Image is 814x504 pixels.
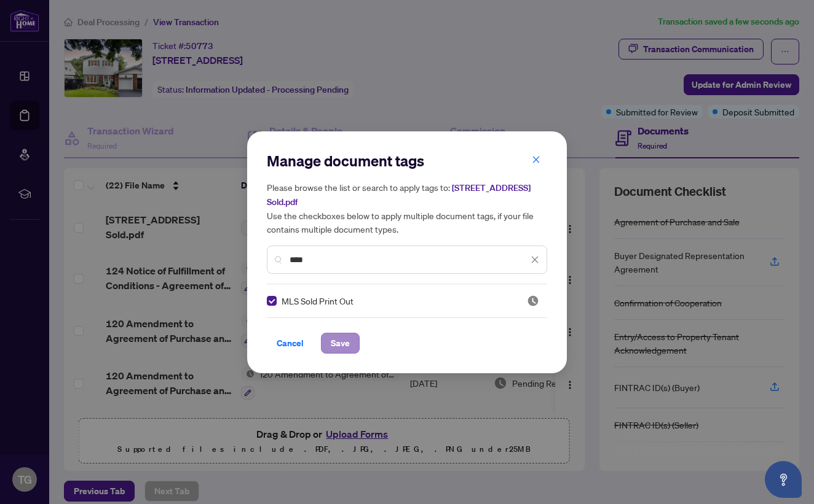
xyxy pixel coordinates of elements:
[277,333,304,353] span: Cancel
[321,333,360,354] button: Save
[532,155,540,164] span: close
[331,333,350,353] span: Save
[527,295,539,307] span: Pending Review
[267,180,547,236] h5: Please browse the list or search to apply tags to: Use the checkboxes below to apply multiple doc...
[531,255,539,264] span: close
[267,333,314,354] button: Cancel
[282,294,354,308] span: MLS Sold Print Out
[527,295,539,307] img: status
[267,151,547,171] h2: Manage document tags
[267,182,531,207] span: [STREET_ADDRESS] Sold.pdf
[765,461,802,498] button: Open asap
